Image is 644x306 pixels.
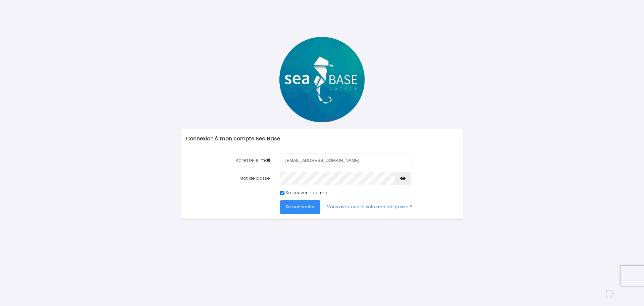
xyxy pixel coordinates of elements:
[322,200,418,214] a: Vous avez oublié votre mot de passe ?
[181,154,275,167] label: Adresse e-mail
[285,189,328,196] label: Se souvenir de moi
[285,204,315,210] span: Se connecter
[181,172,275,185] label: Mot de passe
[280,200,320,214] button: Se connecter
[180,129,463,148] div: Connexion à mon compte Sea Base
